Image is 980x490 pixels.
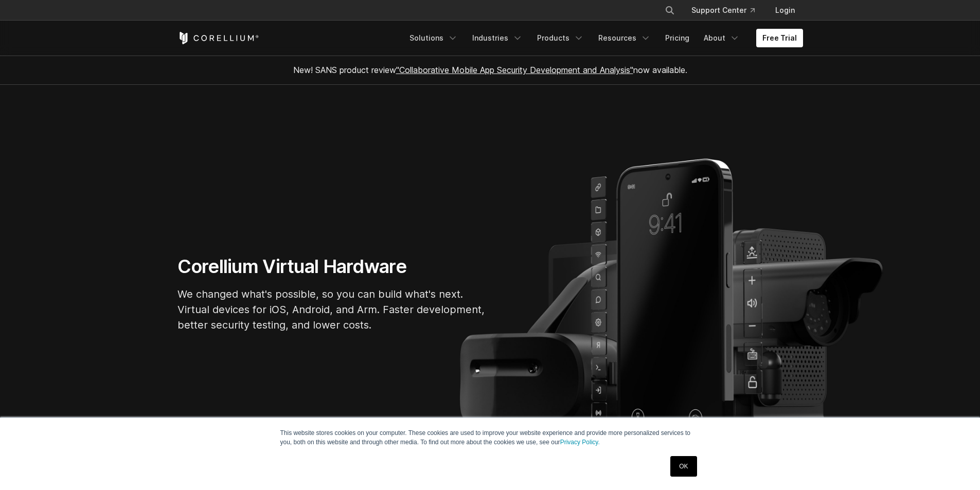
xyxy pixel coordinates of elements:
[560,439,600,446] a: Privacy Policy.
[177,286,486,333] p: We changed what's possible, so you can build what's next. Virtual devices for iOS, Android, and A...
[659,29,696,47] a: Pricing
[661,1,679,20] button: Search
[403,29,464,47] a: Solutions
[396,65,633,75] a: "Collaborative Mobile App Security Development and Analysis"
[756,29,803,47] a: Free Trial
[177,255,486,278] h1: Corellium Virtual Hardware
[683,1,763,20] a: Support Center
[466,29,529,47] a: Industries
[670,456,697,477] a: OK
[767,1,803,20] a: Login
[531,29,590,47] a: Products
[280,428,700,447] p: This website stores cookies on your computer. These cookies are used to improve your website expe...
[592,29,657,47] a: Resources
[652,1,803,20] div: Navigation Menu
[403,29,803,47] div: Navigation Menu
[177,32,259,44] a: Corellium Home
[698,29,746,47] a: About
[293,65,687,75] span: New! SANS product review now available.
